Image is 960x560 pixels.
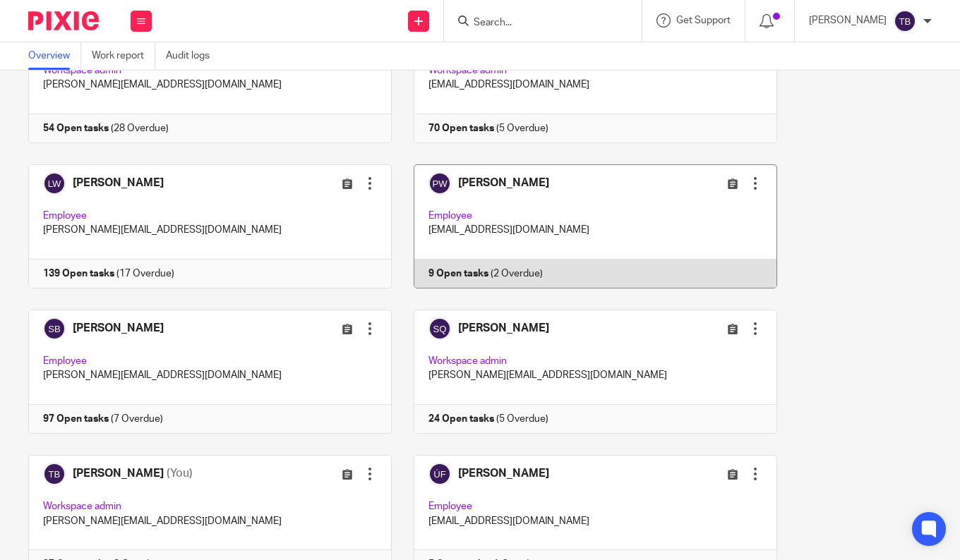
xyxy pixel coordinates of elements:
span: Get Support [676,16,731,25]
p: [PERSON_NAME] [809,13,887,28]
a: Overview [28,42,81,70]
img: Pixie [28,11,99,30]
a: Audit logs [166,42,220,70]
input: Search [472,17,599,30]
a: Work report [92,42,155,70]
img: svg%3E [894,10,916,32]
